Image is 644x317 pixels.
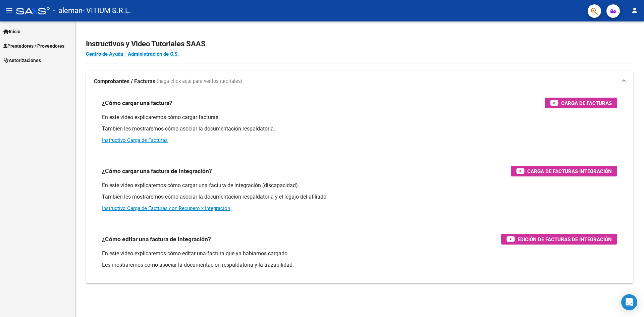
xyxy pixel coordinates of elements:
h3: ¿Cómo cargar una factura de integración? [102,166,212,176]
p: En este video explicaremos cómo editar una factura que ya habíamos cargado. [102,250,617,257]
div: Comprobantes / Facturas (haga click aquí para ver los tutoriales) [86,92,633,283]
p: En este video explicaremos cómo cargar una factura de integración (discapacidad). [102,182,617,189]
span: - aleman [53,3,83,18]
span: Edición de Facturas de integración [518,235,612,244]
span: Carga de Facturas [561,99,612,107]
a: Instructivo Carga de Facturas [102,137,168,143]
a: Instructivo Carga de Facturas con Recupero x Integración [102,205,230,211]
p: Les mostraremos cómo asociar la documentación respaldatoria y la trazabilidad. [102,261,617,269]
strong: Comprobantes / Facturas [94,78,155,85]
h3: ¿Cómo editar una factura de integración? [102,234,211,244]
button: Edición de Facturas de integración [501,234,617,245]
mat-expansion-panel-header: Comprobantes / Facturas (haga click aquí para ver los tutoriales) [86,71,633,92]
mat-icon: person [631,6,639,14]
span: (haga click aquí para ver los tutoriales) [157,78,242,85]
button: Carga de Facturas Integración [511,166,617,176]
p: También les mostraremos cómo asociar la documentación respaldatoria y el legajo del afiliado. [102,193,617,201]
p: También les mostraremos cómo asociar la documentación respaldatoria. [102,125,617,133]
h2: Instructivos y Video Tutoriales SAAS [86,38,633,50]
h3: ¿Cómo cargar una factura? [102,98,172,108]
span: Prestadores / Proveedores [3,42,64,50]
span: Autorizaciones [3,57,41,64]
span: - VITIUM S.R.L. [83,3,131,18]
p: En este video explicaremos cómo cargar facturas. [102,114,617,121]
span: Inicio [3,28,20,35]
div: Open Intercom Messenger [621,294,637,310]
mat-icon: menu [5,6,13,14]
button: Carga de Facturas [545,98,617,108]
a: Centro de Ayuda - Administración de O.S. [86,51,179,57]
span: Carga de Facturas Integración [527,167,612,175]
